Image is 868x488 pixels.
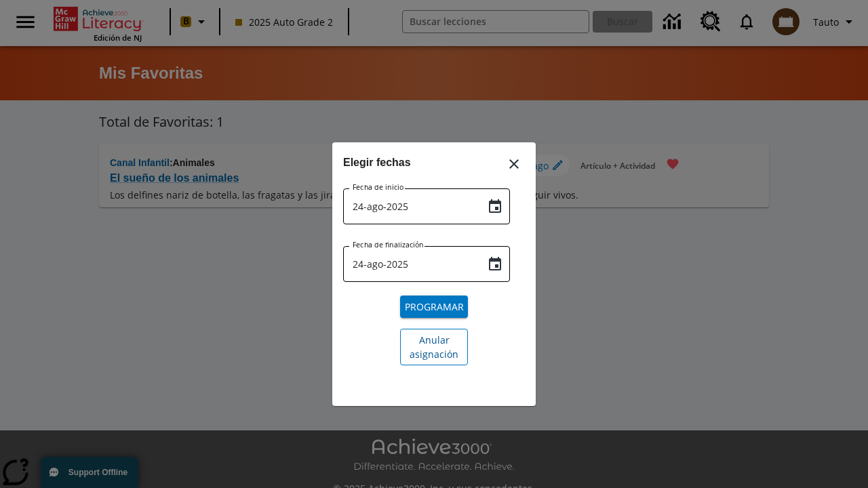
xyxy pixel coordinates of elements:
button: Choose date, selected date is 24 ago 2025 [481,193,509,220]
label: Fecha de inicio [353,182,403,192]
button: Cerrar [498,148,530,180]
label: Fecha de finalización [353,240,424,250]
div: Choose date [343,153,525,376]
span: Anular asignación [410,333,458,361]
h6: Elegir fechas [343,153,525,172]
button: Programar [400,296,468,318]
input: DD-MMMM-YYYY [343,188,476,224]
button: Anular asignación [400,329,468,365]
span: Programar [405,300,464,314]
button: Choose date, selected date is 24 ago 2025 [481,251,509,278]
input: DD-MMMM-YYYY [343,246,476,282]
